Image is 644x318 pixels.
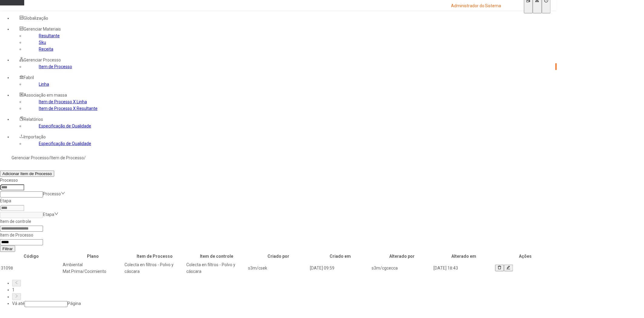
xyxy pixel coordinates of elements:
[371,253,433,260] th: Alterado por
[186,253,247,260] th: Item de controle
[433,261,494,275] td: [DATE] 18:43
[248,253,309,260] th: Criado por
[24,117,43,122] span: Relatórios
[124,253,185,260] th: Item de Processo
[43,191,61,196] nz-select-placeholder: Processo
[39,47,53,51] a: Receita
[39,82,49,87] a: Linha
[12,287,15,292] a: 1
[12,155,49,160] a: Gerenciar Processo
[24,27,61,31] span: Gerenciar Materiais
[12,293,557,300] li: Próxima página
[24,16,48,21] span: Globalização
[310,253,371,260] th: Criado em
[39,33,60,38] a: Resultante
[49,155,51,160] nz-breadcrumb-separator: /
[24,58,61,62] span: Gerenciar Processo
[248,261,309,275] td: s3m/csek
[24,134,46,139] span: Importação
[451,3,518,9] p: Administrador do Sistema
[2,247,13,251] span: Filtrar
[2,171,52,176] span: Adicionar Item de Processo
[1,253,62,260] th: Código
[186,261,247,275] td: Colecta en filtros - Polvo y cáscara
[371,261,433,275] td: s3m/cgcecca
[310,261,371,275] td: [DATE] 09:59
[1,261,62,275] td: 31098
[62,253,124,260] th: Plano
[124,261,185,275] td: Colecta en filtros - Polvo y cáscara
[12,300,557,307] div: Vá até Página
[24,75,34,80] span: Fabril
[495,253,556,260] th: Ações
[39,124,91,128] a: Especificação de Qualidade
[39,99,87,104] a: Item de Processo X Linha
[39,64,72,69] a: Item de Processo
[12,280,557,287] li: Página anterior
[51,155,84,160] a: Item de Processo
[43,212,54,217] nz-select-placeholder: Etapa
[39,141,91,146] a: Especificação de Qualidade
[84,155,86,160] nz-breadcrumb-separator: /
[24,93,67,98] span: Associação em massa
[12,287,557,293] li: 1
[39,40,46,45] a: Sku
[62,261,124,275] td: Ambiental Mat.Prima/Cocimiento
[39,106,98,111] a: Item de Processo X Resultante
[433,253,494,260] th: Alterado em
